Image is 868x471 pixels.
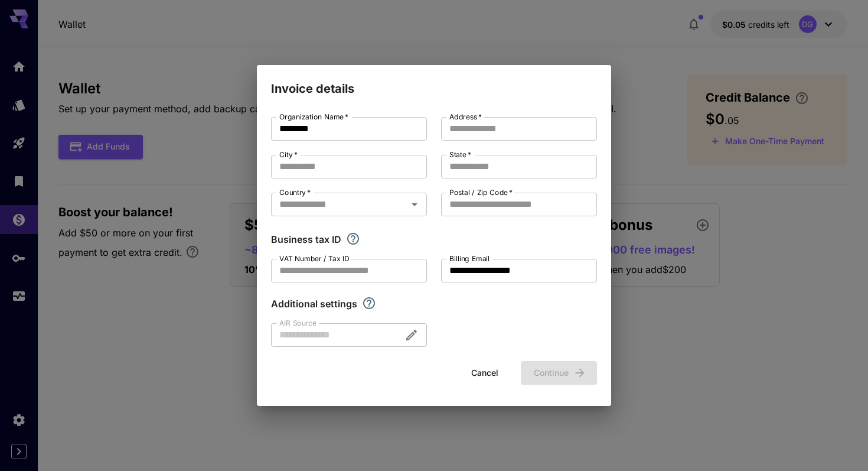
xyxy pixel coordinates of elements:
button: Open [406,196,423,213]
svg: Explore additional customization settings [362,296,376,310]
label: City [279,150,298,160]
label: VAT Number / Tax ID [279,254,350,264]
svg: If you are a business tax registrant, please enter your business tax ID here. [346,232,360,246]
p: Business tax ID [271,232,341,246]
button: Cancel [458,361,511,385]
label: Organization Name [279,112,348,122]
label: Country [279,187,311,197]
p: Additional settings [271,297,357,311]
label: Address [449,112,482,122]
label: Billing Email [449,254,490,264]
label: State [449,150,471,160]
label: AIR Source [279,318,316,328]
label: Postal / Zip Code [449,187,513,197]
h2: Invoice details [257,65,611,98]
